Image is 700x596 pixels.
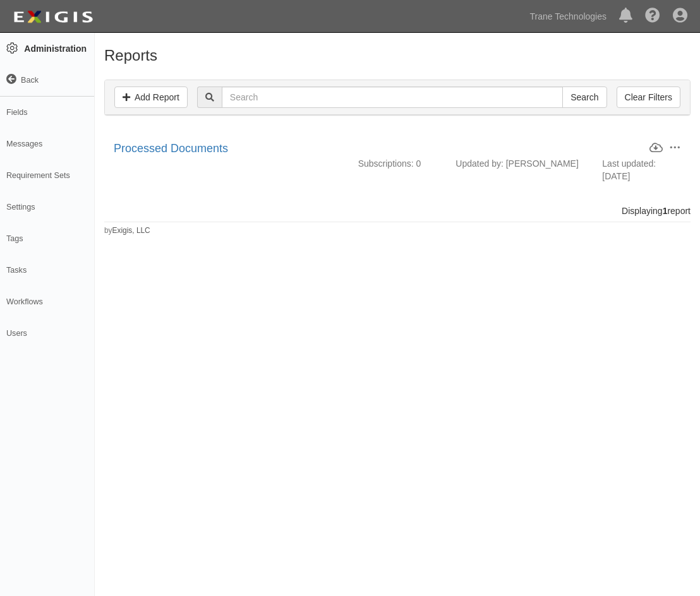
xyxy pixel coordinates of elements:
a: Trane Technologies [524,4,613,29]
a: Download [649,141,663,155]
div: Updated by: [PERSON_NAME] [446,157,593,170]
input: Search [222,86,563,108]
i: Help Center - Complianz [645,9,660,24]
h1: Reports [104,47,691,64]
small: by [104,225,150,236]
input: Search [562,86,606,108]
div: Subscriptions: 0 [349,157,447,170]
b: 1 [663,206,668,216]
a: Clear Filters [617,86,680,108]
div: Processed Documents [114,141,649,157]
div: Last updated: [DATE] [593,157,691,182]
a: Processed Documents [114,142,228,155]
a: Add Report [114,86,188,108]
strong: Administration [24,44,87,54]
div: Displaying report [95,205,700,217]
a: Exigis, LLC [112,226,150,235]
img: logo-5460c22ac91f19d4615b14bd174203de0afe785f0fc80cf4dbbc73dc1793850b.png [9,6,97,28]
